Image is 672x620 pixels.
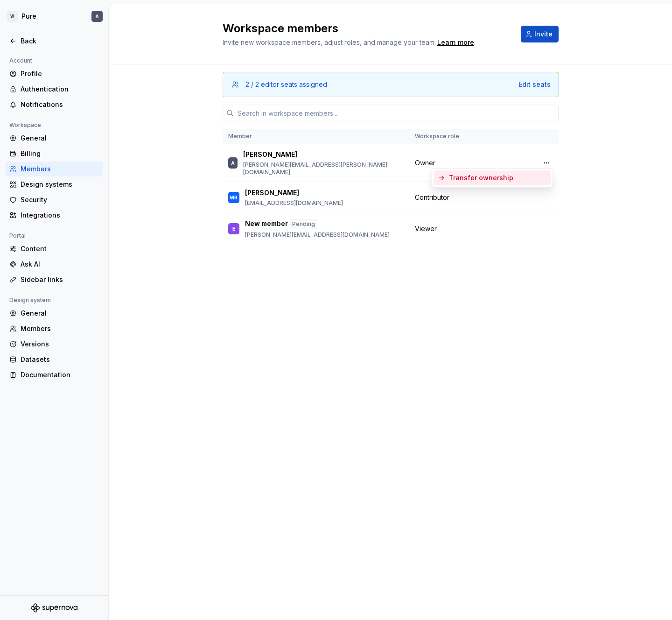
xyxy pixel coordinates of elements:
[223,38,436,46] span: Invite new workspace members, adjust roles, and manage your team.
[415,193,449,202] span: Contributor
[21,275,99,284] div: Sidebar links
[534,29,553,39] span: Invite
[6,272,103,287] a: Sidebar links
[415,224,437,233] span: Viewer
[436,39,476,46] span: .
[6,131,103,146] a: General
[21,244,99,254] div: Content
[21,69,99,78] div: Profile
[245,219,288,229] p: New member
[518,80,551,89] button: Edit seats
[6,367,103,382] a: Documentation
[21,370,99,380] div: Documentation
[243,150,297,159] p: [PERSON_NAME]
[6,192,103,207] a: Security
[21,211,99,220] div: Integrations
[6,66,103,81] a: Profile
[290,219,317,229] div: Pending
[245,199,343,207] p: [EMAIL_ADDRESS][DOMAIN_NAME]
[21,164,99,174] div: Members
[6,352,103,367] a: Datasets
[6,55,36,66] div: Account
[21,339,99,349] div: Versions
[409,129,481,144] th: Workspace role
[7,11,18,22] div: W
[2,6,106,27] button: WPureA
[6,146,103,161] a: Billing
[245,231,390,239] p: [PERSON_NAME][EMAIL_ADDRESS][DOMAIN_NAME]
[6,257,103,272] a: Ask AI
[21,12,36,21] div: Pure
[234,105,559,121] input: Search in workspace members...
[415,158,435,168] span: Owner
[223,21,510,36] h2: Workspace members
[6,177,103,192] a: Design systems
[223,129,409,144] th: Member
[6,321,103,336] a: Members
[95,13,99,20] div: A
[521,26,559,42] button: Invite
[231,158,235,168] div: A
[243,161,404,176] p: [PERSON_NAME][EMAIL_ADDRESS][PERSON_NAME][DOMAIN_NAME]
[6,230,29,241] div: Portal
[21,324,99,333] div: Members
[6,120,45,131] div: Workspace
[21,260,99,269] div: Ask AI
[6,97,103,112] a: Notifications
[245,80,327,89] div: 2 / 2 editor seats assigned
[6,295,55,306] div: Design system
[232,224,235,233] div: E
[31,603,77,613] svg: Supernova Logo
[21,85,99,94] div: Authentication
[6,34,103,49] a: Back
[6,208,103,223] a: Integrations
[6,306,103,321] a: General
[21,195,99,204] div: Security
[21,180,99,189] div: Design systems
[21,309,99,318] div: General
[21,36,99,46] div: Back
[6,337,103,352] a: Versions
[21,100,99,109] div: Notifications
[21,355,99,364] div: Datasets
[21,134,99,143] div: General
[6,82,103,97] a: Authentication
[449,173,513,183] div: Transfer ownership
[6,162,103,176] a: Members
[6,241,103,256] a: Content
[21,149,99,158] div: Billing
[432,169,553,187] div: Suggestions
[230,193,238,202] div: MB
[437,38,474,47] a: Learn more
[245,188,299,197] p: [PERSON_NAME]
